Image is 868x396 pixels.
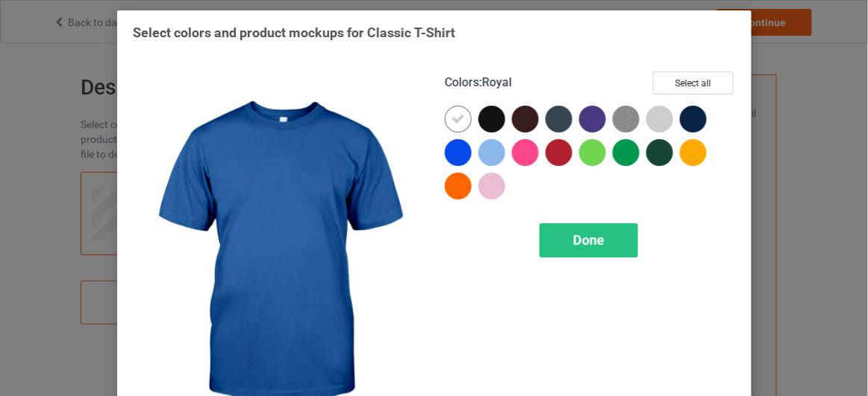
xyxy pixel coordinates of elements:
h4: : [445,75,512,91]
span: Done [572,232,604,248]
span: Colors [445,75,479,89]
img: heather_texture.png [613,106,640,132]
button: Select all [653,71,734,95]
span: Royal [482,75,512,89]
span: Select colors and product mockups for Classic T-Shirt [133,25,455,40]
